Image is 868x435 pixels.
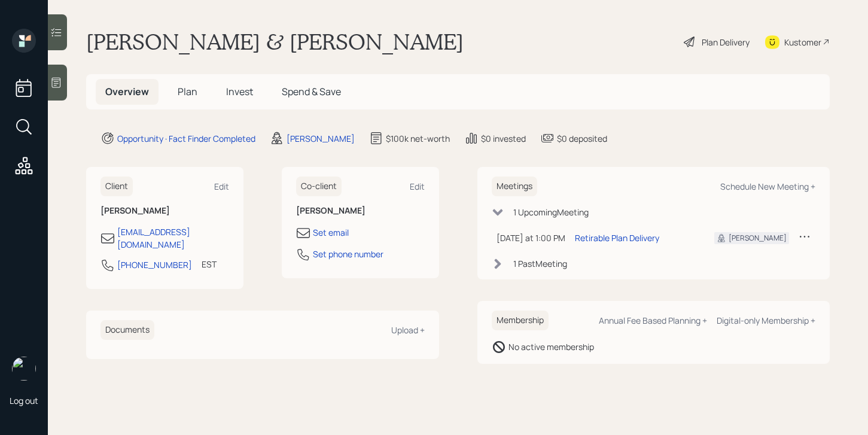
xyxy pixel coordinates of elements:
[492,311,549,330] h6: Membership
[513,257,567,270] div: 1 Past Meeting
[508,340,594,353] div: No active membership
[391,324,425,336] div: Upload +
[386,132,450,145] div: $100k net-worth
[557,132,607,145] div: $0 deposited
[86,29,464,55] h1: [PERSON_NAME] & [PERSON_NAME]
[599,315,707,326] div: Annual Fee Based Planning +
[513,206,589,218] div: 1 Upcoming Meeting
[117,226,229,251] div: [EMAIL_ADDRESS][DOMAIN_NAME]
[296,177,342,196] h6: Co-client
[282,85,341,98] span: Spend & Save
[296,206,425,216] h6: [PERSON_NAME]
[226,85,253,98] span: Invest
[117,258,192,271] div: [PHONE_NUMBER]
[729,233,787,244] div: [PERSON_NAME]
[702,36,750,48] div: Plan Delivery
[100,206,229,216] h6: [PERSON_NAME]
[410,181,425,192] div: Edit
[10,395,38,406] div: Log out
[202,258,217,270] div: EST
[575,232,659,244] div: Retirable Plan Delivery
[481,132,526,145] div: $0 invested
[105,85,149,98] span: Overview
[214,181,229,192] div: Edit
[12,357,36,381] img: retirable_logo.png
[313,248,383,260] div: Set phone number
[178,85,197,98] span: Plan
[100,320,154,340] h6: Documents
[784,36,821,48] div: Kustomer
[497,232,565,244] div: [DATE] at 1:00 PM
[100,177,133,196] h6: Client
[492,177,537,196] h6: Meetings
[117,132,255,145] div: Opportunity · Fact Finder Completed
[287,132,355,145] div: [PERSON_NAME]
[720,181,815,192] div: Schedule New Meeting +
[717,315,815,326] div: Digital-only Membership +
[313,226,349,239] div: Set email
